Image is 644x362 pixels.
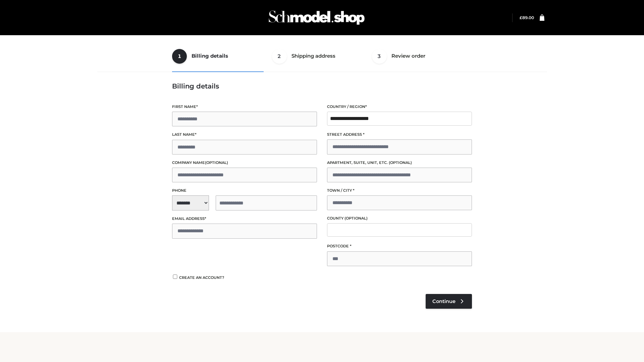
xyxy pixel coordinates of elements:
[266,4,367,31] img: Schmodel Admin 964
[327,215,472,222] label: County
[520,15,534,20] a: £89.00
[327,187,472,194] label: Town / City
[327,160,472,166] label: Apartment, suite, unit, etc.
[389,160,412,165] span: (optional)
[327,243,472,249] label: Postcode
[179,275,224,280] span: Create an account?
[172,131,317,138] label: Last name
[205,160,228,165] span: (optional)
[172,275,178,279] input: Create an account?
[520,15,522,20] span: £
[172,216,317,222] label: Email address
[327,104,472,110] label: Country / Region
[327,131,472,138] label: Street address
[172,104,317,110] label: First name
[344,216,368,221] span: (optional)
[426,294,472,309] a: Continue
[520,15,534,20] bdi: 89.00
[172,187,317,194] label: Phone
[432,298,455,304] span: Continue
[172,160,317,166] label: Company name
[172,82,472,90] h3: Billing details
